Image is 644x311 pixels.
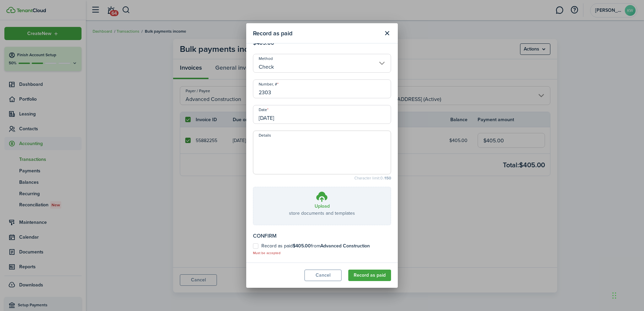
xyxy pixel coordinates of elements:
iframe: Chat Widget [610,279,644,311]
p: store documents and templates [289,210,355,217]
button: Close modal [381,28,393,39]
div: Confirm [253,232,391,240]
input: mm/dd/yyyy [253,105,391,124]
h3: Upload [315,203,330,210]
label: Record as paid from [253,243,370,249]
modal-title: Record as paid [253,27,380,40]
b: 150 [385,175,391,181]
button: Record as paid [348,270,391,281]
p: Must be accepted [253,250,281,255]
small: Character limit: 0 / [253,176,391,180]
div: Drag [612,285,616,306]
b: Advanced Construction [320,242,370,249]
b: $405.00 [293,242,311,249]
button: Cancel [304,270,342,281]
